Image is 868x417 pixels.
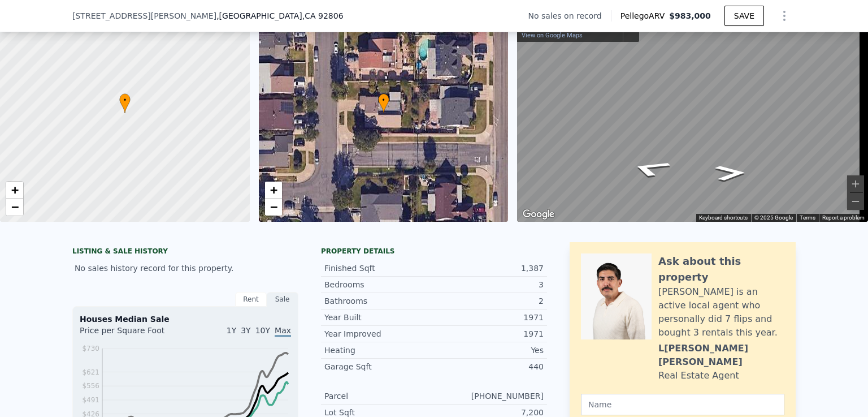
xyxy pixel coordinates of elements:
path: Go East, E Hempstead Rd [702,161,759,184]
button: SAVE [724,6,764,26]
div: Price per Square Foot [80,325,185,343]
div: 1971 [434,312,544,323]
div: 1971 [434,328,544,339]
span: 10Y [255,326,270,335]
div: Yes [434,345,544,356]
button: Show Options [773,5,796,27]
span: Max [275,326,291,337]
tspan: $491 [82,396,99,404]
div: Year Built [324,312,434,323]
div: • [378,93,389,113]
div: Street View [517,5,868,222]
a: Report a problem [822,214,865,221]
span: , CA 92806 [302,11,344,20]
a: Zoom in [6,182,23,199]
a: Zoom out [6,199,23,216]
span: • [119,95,131,105]
div: Bathrooms [324,295,434,307]
path: Go Northwest, S Barbara Way [613,155,688,182]
div: Map [517,5,868,222]
span: − [270,200,277,214]
div: 2 [434,295,544,307]
a: Zoom in [265,182,282,199]
span: , [GEOGRAPHIC_DATA] [216,10,343,22]
tspan: $556 [82,382,99,390]
div: Heating [324,345,434,356]
span: 3Y [241,326,250,335]
a: Terms (opens in new tab) [800,214,815,221]
a: View on Google Maps [522,32,583,39]
span: 1Y [227,326,236,335]
span: + [11,183,19,197]
span: + [270,183,277,197]
span: − [11,200,19,214]
div: Houses Median Sale [80,313,291,325]
div: [PERSON_NAME] is an active local agent who personally did 7 flips and bought 3 rentals this year. [658,285,784,339]
div: Property details [321,247,547,256]
div: No sales on record [528,10,610,22]
input: Name [581,394,784,415]
button: Zoom in [847,175,864,192]
div: 3 [434,279,544,290]
div: 440 [434,361,544,372]
div: L[PERSON_NAME] [PERSON_NAME] [658,342,784,369]
div: Garage Sqft [324,361,434,372]
span: [STREET_ADDRESS][PERSON_NAME] [72,10,216,22]
div: Ask about this property [658,253,784,285]
div: No sales history record for this property. [72,258,298,278]
div: 1,387 [434,263,544,274]
div: [PHONE_NUMBER] [434,390,544,402]
img: Google [520,207,557,222]
div: LISTING & SALE HISTORY [72,247,298,258]
span: © 2025 Google [754,214,793,221]
a: Zoom out [265,199,282,216]
div: • [119,93,131,113]
button: Keyboard shortcuts [699,214,748,222]
span: • [378,95,389,105]
div: Parcel [324,390,434,402]
div: Rent [235,292,267,307]
tspan: $730 [82,345,99,352]
a: Open this area in Google Maps (opens a new window) [520,207,557,222]
div: Sale [267,292,298,307]
span: Pellego ARV [620,10,670,22]
div: Real Estate Agent [658,369,739,382]
div: Finished Sqft [324,263,434,274]
button: Zoom out [847,193,864,210]
tspan: $621 [82,368,99,376]
div: Bedrooms [324,279,434,290]
div: Year Improved [324,328,434,339]
span: $983,000 [669,11,711,20]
